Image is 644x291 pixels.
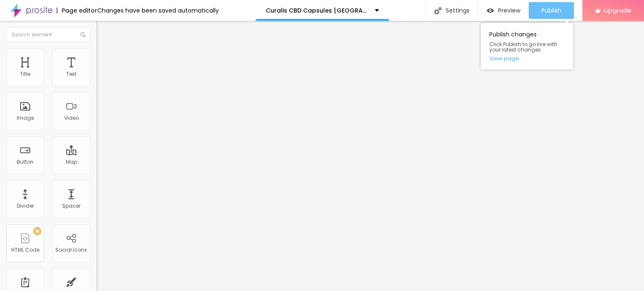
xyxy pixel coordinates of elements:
span: Click Publish to go live with your latest changes. [489,41,565,52]
div: HTML Code [11,247,39,253]
div: Video [64,115,79,121]
div: Image [17,115,34,121]
img: view-1.svg [487,7,494,14]
div: Publish changes [481,23,573,70]
div: Page editor [57,8,97,13]
span: Upgrade [604,7,631,14]
div: Map [66,159,77,165]
div: Spacer [62,203,80,209]
div: Title [20,71,30,77]
div: Changes have been saved automatically [97,8,219,13]
span: Publish [541,7,561,14]
button: Preview [478,2,529,19]
div: Social Icons [55,247,87,253]
div: Button [17,159,34,165]
button: Publish [529,2,574,19]
span: Preview [498,7,520,14]
a: View page [489,56,565,61]
iframe: Editor [96,21,644,291]
img: Icone [80,32,86,37]
input: Search element [6,27,90,42]
div: Divider [17,203,34,209]
p: Curalis CBD Capsules [GEOGRAPHIC_DATA] (Official™) - Is It Worth the Hype? [266,8,369,13]
div: Text [66,71,76,77]
img: Icone [434,7,441,14]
